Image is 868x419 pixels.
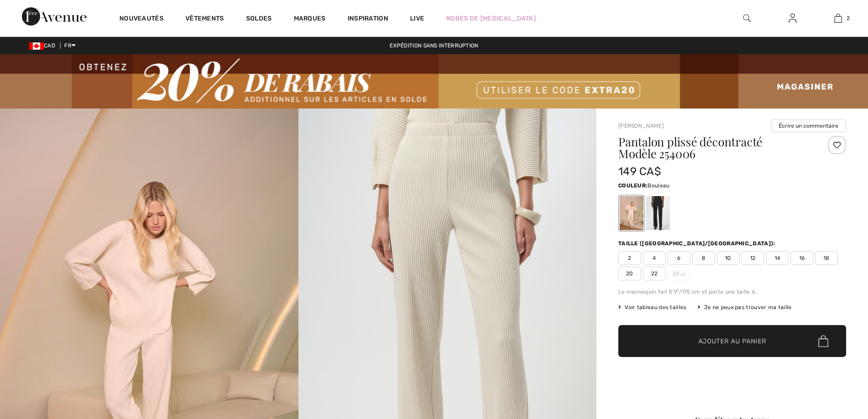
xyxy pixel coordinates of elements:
[771,119,846,132] button: Écrire un commentaire
[692,251,715,265] span: 8
[699,336,766,346] span: Ajouter au panier
[618,182,647,189] span: Couleur:
[348,15,388,24] span: Inspiration
[618,325,846,357] button: Ajouter au panier
[818,335,828,347] img: Bag.svg
[816,13,860,24] a: 2
[717,251,740,265] span: 10
[646,196,670,230] div: Noir
[185,15,224,24] a: Vêtements
[119,15,164,24] a: Nouveautés
[789,13,796,24] img: Mes infos
[22,7,87,26] img: 1ère Avenue
[847,14,850,22] span: 2
[698,303,792,311] div: Je ne peux pas trouver ma taille
[29,42,44,50] img: Canadian Dollar
[668,267,690,280] span: 24
[620,196,643,230] div: Bouleau
[618,136,808,160] h1: Pantalon plissé décontracté Modèle 254006
[766,251,789,265] span: 14
[618,251,641,265] span: 2
[618,303,687,311] span: Voir tableau des tailles
[446,14,536,23] a: Robes de [MEDICAL_DATA]
[741,251,764,265] span: 12
[618,239,777,248] div: Taille ([GEOGRAPHIC_DATA]/[GEOGRAPHIC_DATA]):
[618,288,846,296] div: Le mannequin fait 5'9"/175 cm et porte une taille 6.
[29,42,59,49] span: CAD
[681,271,685,276] img: ring-m.svg
[618,165,661,178] span: 149 CA$
[781,13,804,24] a: Se connecter
[743,13,751,24] img: recherche
[618,123,664,129] a: [PERSON_NAME]
[647,182,669,189] span: Bouleau
[643,251,666,265] span: 4
[668,251,690,265] span: 6
[246,15,272,24] a: Soldes
[294,15,326,24] a: Marques
[791,251,813,265] span: 16
[834,13,842,24] img: Mon panier
[643,267,666,280] span: 22
[410,14,424,23] a: Live
[815,251,838,265] span: 18
[618,267,641,280] span: 20
[64,42,76,49] span: FR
